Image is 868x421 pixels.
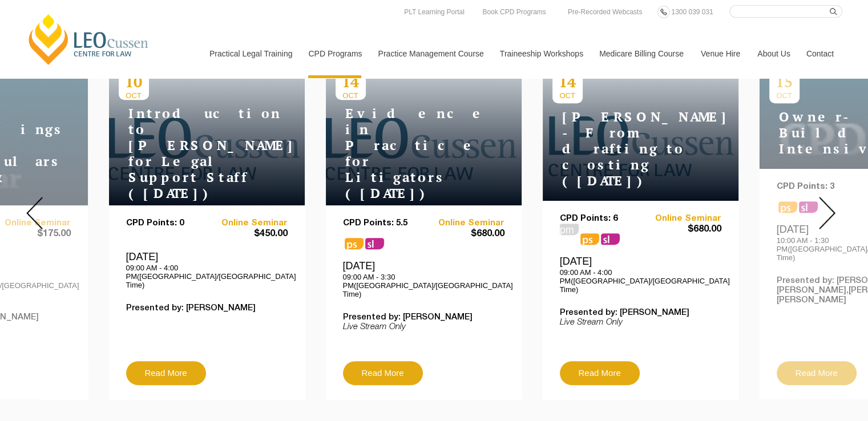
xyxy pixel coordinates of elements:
[336,106,478,201] h4: Evidence in Practice for Litigators ([DATE])
[119,91,149,100] span: OCT
[819,197,835,229] img: Next
[552,72,583,91] p: 14
[401,6,467,18] a: PLT Learning Portal
[560,255,721,294] div: [DATE]
[201,29,300,78] a: Practical Legal Training
[668,6,716,18] a: 1300 039 031
[343,322,504,332] p: Live Stream Only
[370,29,491,78] a: Practice Management Course
[207,228,288,240] span: $450.00
[126,218,207,228] p: CPD Points: 0
[119,106,261,201] h4: Introduction to [PERSON_NAME] for Legal Support Staff ([DATE])
[126,303,288,313] p: Presented by: [PERSON_NAME]
[479,6,548,18] a: Book CPD Programs
[119,72,149,91] p: 10
[126,264,288,289] p: 09:00 AM - 4:00 PM([GEOGRAPHIC_DATA]/[GEOGRAPHIC_DATA] Time)
[207,218,288,228] a: Online Seminar
[126,250,288,289] div: [DATE]
[591,29,692,78] a: Medicare Billing Course
[491,29,591,78] a: Traineeship Workshops
[552,109,695,189] h4: [PERSON_NAME] - From drafting to costing ([DATE])
[552,91,583,100] span: OCT
[560,224,579,235] span: pm
[365,238,384,249] span: sl
[336,91,366,100] span: OCT
[560,308,721,318] p: Presented by: [PERSON_NAME]
[560,361,640,385] a: Read More
[423,218,504,228] a: Online Seminar
[601,233,620,245] span: sl
[560,318,721,327] p: Live Stream Only
[640,214,721,224] a: Online Seminar
[26,197,43,229] img: Prev
[640,224,721,236] span: $680.00
[749,29,798,78] a: About Us
[343,361,423,385] a: Read More
[560,214,641,224] p: CPD Points: 6
[343,273,504,298] p: 09:00 AM - 3:30 PM([GEOGRAPHIC_DATA]/[GEOGRAPHIC_DATA] Time)
[300,29,369,78] a: CPD Programs
[565,6,645,18] a: Pre-Recorded Webcasts
[798,29,842,78] a: Contact
[126,361,206,385] a: Read More
[560,268,721,294] p: 09:00 AM - 4:00 PM([GEOGRAPHIC_DATA]/[GEOGRAPHIC_DATA] Time)
[671,8,713,16] span: 1300 039 031
[343,260,504,298] div: [DATE]
[343,218,424,228] p: CPD Points: 5.5
[692,29,749,78] a: Venue Hire
[345,238,364,249] span: ps
[26,13,152,66] a: [PERSON_NAME] Centre for Law
[343,313,504,322] p: Presented by: [PERSON_NAME]
[423,228,504,240] span: $680.00
[336,72,366,91] p: 14
[580,233,599,245] span: ps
